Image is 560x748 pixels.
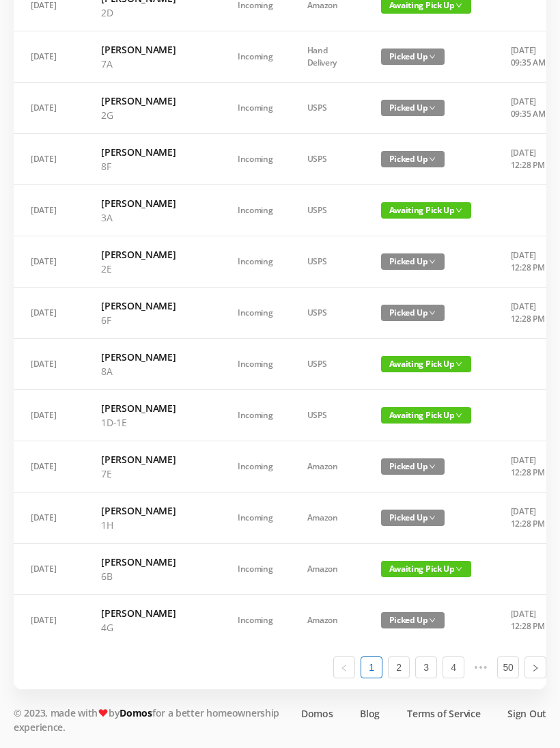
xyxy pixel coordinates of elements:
[429,617,436,624] i: icon: down
[221,31,290,83] td: Incoming
[221,441,290,493] td: Incoming
[290,236,364,288] td: USPS
[470,656,492,678] li: Next 5 Pages
[101,452,204,467] h6: [PERSON_NAME]
[221,288,290,339] td: Incoming
[443,656,464,678] li: 4
[101,364,204,378] p: 8A
[456,2,462,9] i: icon: down
[429,514,436,521] i: icon: down
[14,134,84,185] td: [DATE]
[456,207,462,214] i: icon: down
[381,151,445,167] span: Picked Up
[101,415,204,430] p: 1D-1E
[290,83,364,134] td: USPS
[14,185,84,236] td: [DATE]
[381,202,471,219] span: Awaiting Pick Up
[429,105,436,111] i: icon: down
[290,185,364,236] td: USPS
[456,566,462,572] i: icon: down
[407,706,480,721] a: Terms of Service
[381,612,445,628] span: Picked Up
[101,518,204,532] p: 1H
[381,253,445,270] span: Picked Up
[14,390,84,441] td: [DATE]
[221,544,290,595] td: Incoming
[415,656,437,678] li: 3
[290,441,364,493] td: Amazon
[221,493,290,544] td: Incoming
[101,313,204,327] p: 6F
[221,390,290,441] td: Incoming
[507,706,546,721] a: Sign Out
[443,657,464,678] a: 4
[290,134,364,185] td: USPS
[381,561,471,577] span: Awaiting Pick Up
[14,493,84,544] td: [DATE]
[101,569,204,583] p: 6B
[290,493,364,544] td: Amazon
[381,49,445,65] span: Picked Up
[498,657,518,678] a: 50
[101,108,204,122] p: 2G
[221,185,290,236] td: Incoming
[221,339,290,390] td: Incoming
[340,664,348,672] i: icon: left
[456,412,462,419] i: icon: down
[429,156,436,163] i: icon: down
[101,401,204,415] h6: [PERSON_NAME]
[497,656,519,678] li: 50
[333,656,355,678] li: Previous Page
[101,42,204,57] h6: [PERSON_NAME]
[14,236,84,288] td: [DATE]
[381,100,445,116] span: Picked Up
[101,247,204,262] h6: [PERSON_NAME]
[290,544,364,595] td: Amazon
[381,305,445,321] span: Picked Up
[101,94,204,108] h6: [PERSON_NAME]
[14,595,84,646] td: [DATE]
[290,31,364,83] td: Hand Delivery
[101,159,204,174] p: 8F
[290,595,364,646] td: Amazon
[101,620,204,635] p: 4G
[14,288,84,339] td: [DATE]
[221,83,290,134] td: Incoming
[14,31,84,83] td: [DATE]
[14,544,84,595] td: [DATE]
[101,145,204,159] h6: [PERSON_NAME]
[470,656,492,678] span: •••
[360,706,380,721] a: Blog
[381,356,471,372] span: Awaiting Pick Up
[120,706,152,719] a: Domos
[101,262,204,276] p: 2E
[389,657,409,678] a: 2
[381,458,445,475] span: Picked Up
[101,350,204,364] h6: [PERSON_NAME]
[290,339,364,390] td: USPS
[290,390,364,441] td: USPS
[361,656,382,678] li: 1
[101,555,204,569] h6: [PERSON_NAME]
[531,664,540,672] i: icon: right
[429,309,436,316] i: icon: down
[290,288,364,339] td: USPS
[101,57,204,71] p: 7A
[101,5,204,20] p: 2D
[14,339,84,390] td: [DATE]
[524,656,546,678] li: Next Page
[361,657,382,678] a: 1
[416,657,436,678] a: 3
[101,210,204,225] p: 3A
[14,706,287,734] p: © 2023, made with by for a better homeownership experience.
[101,196,204,210] h6: [PERSON_NAME]
[101,503,204,518] h6: [PERSON_NAME]
[429,258,436,265] i: icon: down
[101,467,204,481] p: 7E
[429,53,436,60] i: icon: down
[429,463,436,470] i: icon: down
[381,510,445,526] span: Picked Up
[101,606,204,620] h6: [PERSON_NAME]
[14,441,84,493] td: [DATE]
[221,595,290,646] td: Incoming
